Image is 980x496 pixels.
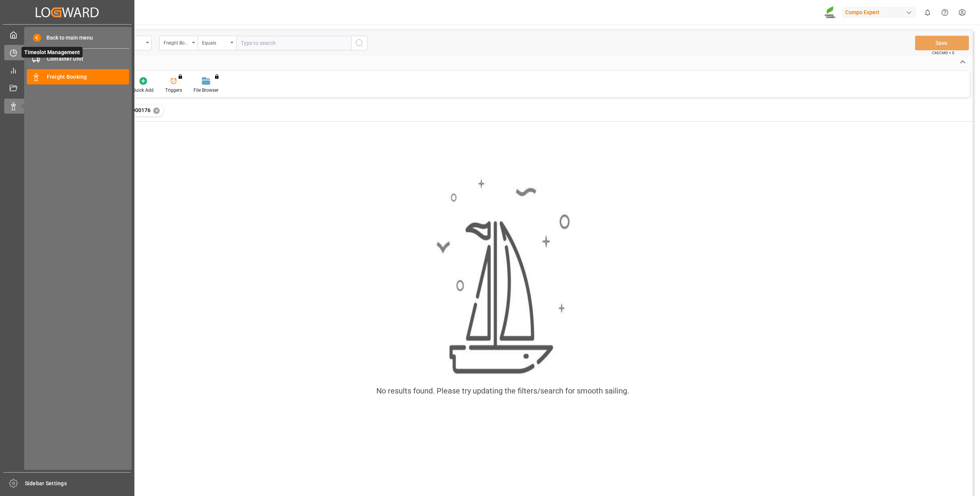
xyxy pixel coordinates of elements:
[47,55,129,63] span: Container Unit
[132,87,154,94] div: Quick Add
[202,38,228,46] div: Equals
[22,47,83,58] span: Timeslot Management
[198,36,236,50] button: open menu
[435,177,570,376] img: smooth_sailing.jpeg
[919,4,936,21] button: show 0 new notifications
[164,38,190,46] div: Freight Booking Number
[27,69,129,84] a: Freight Booking
[120,107,151,113] span: 4500000176
[236,36,351,50] input: Type to search
[936,4,954,21] button: Help Center
[27,51,129,66] a: Container Unit
[25,479,131,488] span: Sidebar Settings
[376,385,629,397] div: No results found. Please try updating the filters/search for smooth sailing.
[153,107,160,114] div: ✕
[4,27,130,42] a: My Cockpit
[915,36,969,50] button: Save
[159,36,198,50] button: open menu
[932,50,954,56] span: Ctrl/CMD + S
[351,36,367,50] button: search button
[41,34,93,42] span: Back to main menu
[842,7,916,18] div: Compo Expert
[4,45,130,60] a: Timeslot ManagementTimeslot Management
[824,6,837,19] img: Screenshot%202023-09-29%20at%2010.02.21.png_1712312052.png
[842,5,919,20] button: Compo Expert
[47,73,129,81] span: Freight Booking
